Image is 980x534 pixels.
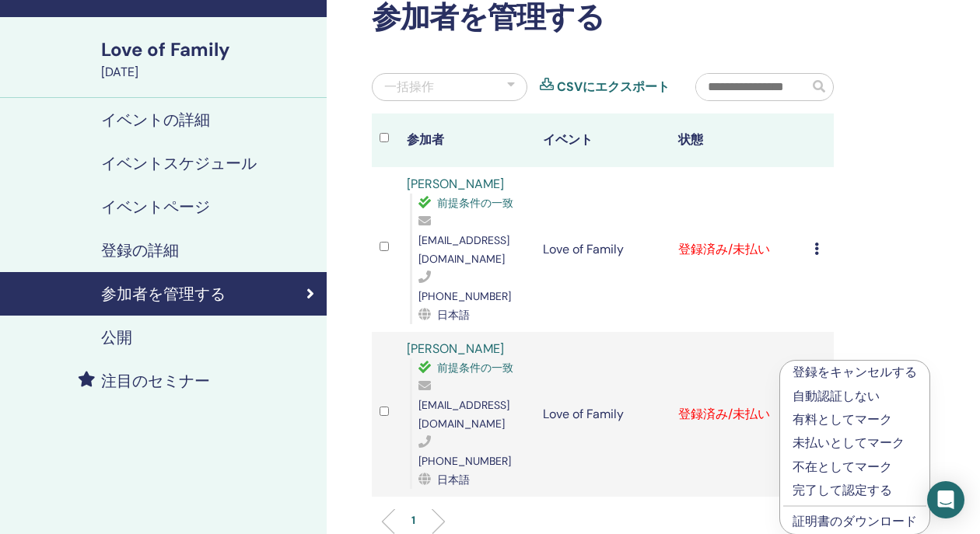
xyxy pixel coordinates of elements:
span: [EMAIL_ADDRESS][DOMAIN_NAME] [418,233,509,266]
a: [PERSON_NAME] [407,176,504,192]
span: [PHONE_NUMBER] [418,454,511,468]
a: 証明書のダウンロード [793,513,917,529]
span: [EMAIL_ADDRESS][DOMAIN_NAME] [418,398,509,431]
h4: 参加者を管理する [101,284,226,303]
h4: 公開 [101,328,132,347]
th: 状態 [670,113,807,167]
div: [DATE] [101,63,317,82]
p: 未払いとしてマーク [793,434,917,452]
p: 登録をキャンセルする [793,363,917,382]
h4: 注目のセミナー [101,372,210,390]
span: 日本語 [437,473,470,487]
td: Love of Family [535,332,671,497]
a: CSVにエクスポート [557,78,670,96]
h4: イベントの詳細 [101,110,210,129]
h4: イベントページ [101,197,210,216]
div: 一括操作 [384,78,434,96]
th: イベント [535,113,671,167]
a: Love of Family[DATE] [92,37,327,82]
span: 前提条件の一致 [437,196,513,210]
span: [PHONE_NUMBER] [418,289,511,303]
td: Love of Family [535,167,671,332]
span: 前提条件の一致 [437,361,513,375]
h4: 登録の詳細 [101,241,179,260]
p: 完了して認定する [793,481,917,500]
div: Love of Family [101,37,317,63]
a: [PERSON_NAME] [407,340,504,357]
th: 参加者 [399,113,535,167]
span: 日本語 [437,308,470,322]
p: 不在としてマーク [793,458,917,476]
p: 1 [411,512,415,529]
p: 自動認証しない [793,387,917,406]
h4: イベントスケジュール [101,154,257,173]
p: 有料としてマーク [793,410,917,429]
div: Open Intercom Messenger [927,481,964,518]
